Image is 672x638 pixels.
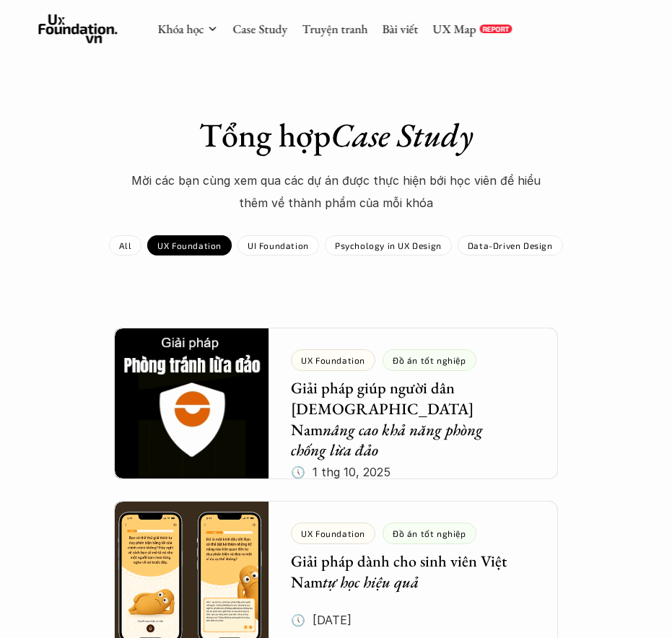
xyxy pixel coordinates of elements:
a: Khóa học [157,21,204,37]
a: Truyện tranh [302,21,367,37]
a: Case Study [232,21,287,37]
p: UI Foundation [248,240,309,250]
p: Mời các bạn cùng xem qua các dự án được thực hiện bới học viên để hiểu thêm về thành phẩm của mỗi... [120,170,553,214]
em: Case Study [331,113,474,157]
p: Data-Driven Design [468,240,553,250]
a: Bài viết [382,21,418,37]
p: UX Foundation [157,240,222,250]
h1: Tổng hợp [84,115,589,155]
a: UX Map [432,21,476,37]
a: UX Foundation [147,235,232,255]
a: All [109,235,141,255]
a: Psychology in UX Design [325,235,452,255]
p: All [119,240,131,250]
a: UX FoundationĐồ án tốt nghiệpGiải pháp giúp người dân [DEMOGRAPHIC_DATA] Namnâng cao khả năng phò... [114,328,558,479]
a: UI Foundation [237,235,319,255]
p: REPORT [482,25,509,33]
a: REPORT [479,25,512,33]
p: Psychology in UX Design [335,240,442,250]
a: Data-Driven Design [458,235,563,255]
